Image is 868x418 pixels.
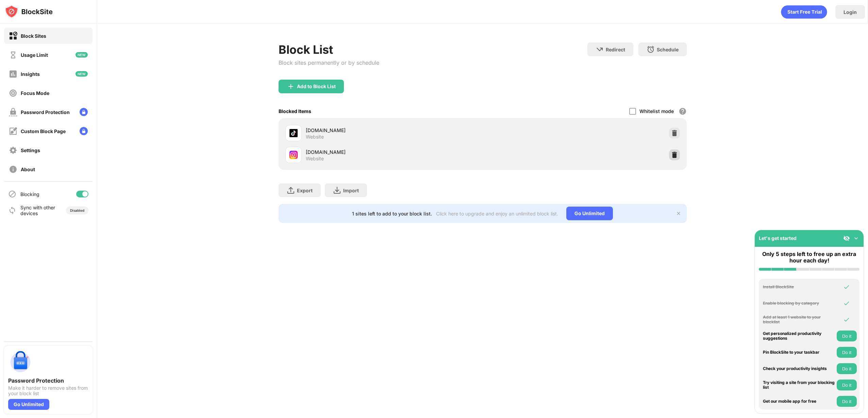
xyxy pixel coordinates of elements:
img: settings-off.svg [9,146,17,155]
img: new-icon.svg [76,52,88,58]
div: Password Protection [8,377,88,384]
div: Let's get started [759,235,797,241]
div: About [21,166,35,172]
img: push-password-protection.svg [8,350,33,374]
img: new-icon.svg [76,71,88,77]
div: Focus Mode [21,90,49,96]
div: Redirect [606,47,625,52]
div: Block sites permanently or by schedule [279,59,379,66]
div: Try visiting a site from your blocking list [763,380,835,390]
img: omni-setup-toggle.svg [853,235,859,242]
div: Insights [21,71,40,77]
div: Website [306,134,324,140]
button: Do it [837,380,857,390]
div: Make it harder to remove sites from your block list [8,385,88,396]
img: insights-off.svg [9,70,17,78]
div: Click here to upgrade and enjoy an unlimited block list. [436,211,558,216]
div: Add to Block List [297,84,336,89]
div: Enable blocking by category [763,301,835,306]
div: Go Unlimited [566,207,613,220]
div: Login [844,9,857,15]
div: Export [297,188,313,193]
div: Check your productivity insights [763,366,835,371]
div: Block Sites [21,33,46,39]
img: favicons [289,129,298,137]
img: time-usage-off.svg [9,51,17,59]
img: lock-menu.svg [80,127,88,135]
img: favicons [289,151,298,159]
div: Usage Limit [21,52,48,58]
div: Import [343,188,359,193]
button: Do it [837,347,857,358]
button: Do it [837,396,857,407]
div: Disabled [70,208,84,212]
div: Add at least 1 website to your blocklist [763,315,835,325]
img: omni-check.svg [843,284,850,290]
img: about-off.svg [9,165,17,174]
img: x-button.svg [676,211,681,216]
img: omni-check.svg [843,300,850,307]
div: Settings [21,147,40,153]
div: animation [781,5,827,19]
div: [DOMAIN_NAME] [306,127,483,134]
img: logo-blocksite.svg [5,5,53,18]
img: blocking-icon.svg [8,190,16,198]
button: Do it [837,331,857,341]
button: Do it [837,363,857,374]
div: Whitelist mode [639,108,674,114]
img: sync-icon.svg [8,206,16,214]
img: password-protection-off.svg [9,108,17,116]
div: Go Unlimited [8,399,49,410]
div: Blocking [20,191,39,197]
img: block-on.svg [9,32,17,40]
div: 1 sites left to add to your block list. [352,211,432,216]
img: lock-menu.svg [80,108,88,116]
div: Blocked Items [279,108,311,114]
img: eye-not-visible.svg [843,235,850,242]
div: Pin BlockSite to your taskbar [763,350,835,355]
div: Get personalized productivity suggestions [763,331,835,341]
div: Install BlockSite [763,285,835,289]
div: Get our mobile app for free [763,399,835,404]
div: Sync with other devices [20,205,55,216]
img: focus-off.svg [9,89,17,97]
div: [DOMAIN_NAME] [306,148,483,156]
div: Password Protection [21,109,70,115]
img: omni-check.svg [843,316,850,323]
img: customize-block-page-off.svg [9,127,17,135]
div: Custom Block Page [21,128,66,134]
div: Only 5 steps left to free up an extra hour each day! [759,251,859,264]
div: Block List [279,43,379,57]
div: Website [306,156,324,162]
div: Schedule [657,47,679,52]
